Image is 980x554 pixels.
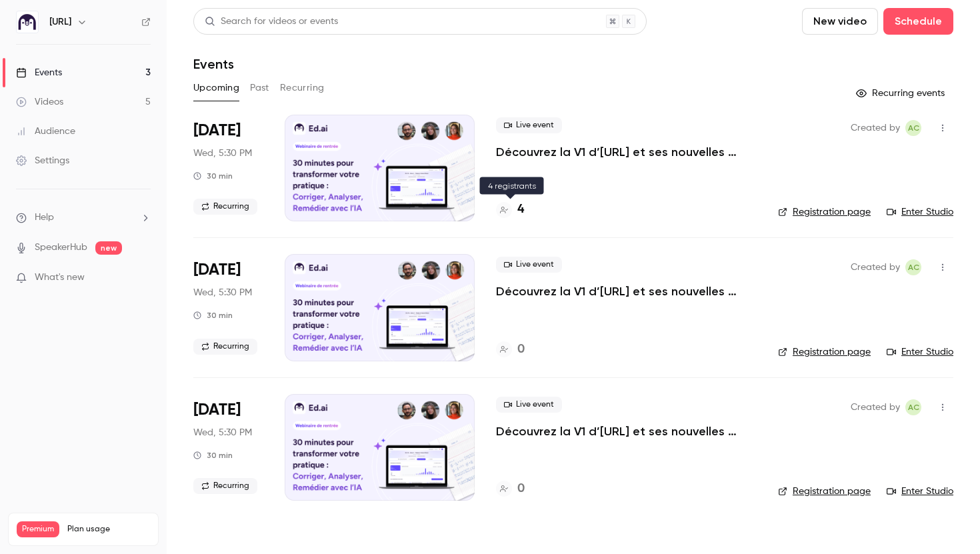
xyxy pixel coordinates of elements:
h6: [URL] [49,15,71,29]
span: Live event [496,397,562,413]
span: Wed, 5:30 PM [193,147,252,160]
a: Enter Studio [887,485,953,498]
a: Registration page [778,205,871,219]
span: [DATE] [193,399,241,421]
h4: 4 [517,201,524,219]
a: 4 [496,201,524,219]
span: new [95,241,122,255]
div: Oct 8 Wed, 5:30 PM (Europe/Paris) [193,115,263,221]
span: AC [908,399,919,415]
span: Wed, 5:30 PM [193,286,252,299]
span: Alison Chopard [905,120,921,136]
h4: 0 [517,480,525,498]
span: Alison Chopard [905,399,921,415]
span: AC [908,259,919,275]
span: Plan usage [67,524,150,535]
button: Upcoming [193,77,239,99]
a: 0 [496,480,525,498]
h4: 0 [517,341,525,359]
a: Découvrez la V1 d’[URL] et ses nouvelles fonctionnalités ! [496,144,757,160]
div: 30 min [193,450,233,461]
li: help-dropdown-opener [16,211,151,225]
a: Découvrez la V1 d’[URL] et ses nouvelles fonctionnalités ! [496,423,757,439]
div: 30 min [193,310,233,321]
span: Live event [496,117,562,133]
button: Recurring [280,77,325,99]
iframe: Noticeable Trigger [135,272,151,284]
span: Created by [851,120,900,136]
a: Registration page [778,345,871,359]
div: Oct 15 Wed, 5:30 PM (Europe/Paris) [193,254,263,361]
img: Ed.ai [17,11,38,33]
button: Schedule [883,8,953,35]
span: [DATE] [193,259,241,281]
h1: Events [193,56,234,72]
span: AC [908,120,919,136]
button: Past [250,77,269,99]
a: 0 [496,341,525,359]
div: Search for videos or events [205,15,338,29]
span: Recurring [193,199,257,215]
span: Premium [17,521,59,537]
a: Enter Studio [887,345,953,359]
span: Wed, 5:30 PM [193,426,252,439]
button: Recurring events [850,83,953,104]
span: Recurring [193,339,257,355]
button: New video [802,8,878,35]
div: 30 min [193,171,233,181]
span: Recurring [193,478,257,494]
span: Alison Chopard [905,259,921,275]
a: Enter Studio [887,205,953,219]
a: SpeakerHub [35,241,87,255]
span: What's new [35,271,85,285]
span: Live event [496,257,562,273]
span: Help [35,211,54,225]
div: Oct 22 Wed, 5:30 PM (Europe/Paris) [193,394,263,501]
div: Events [16,66,62,79]
span: [DATE] [193,120,241,141]
span: Created by [851,399,900,415]
span: Created by [851,259,900,275]
div: Videos [16,95,63,109]
a: Découvrez la V1 d’[URL] et ses nouvelles fonctionnalités ! [496,283,757,299]
div: Audience [16,125,75,138]
a: Registration page [778,485,871,498]
div: Settings [16,154,69,167]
